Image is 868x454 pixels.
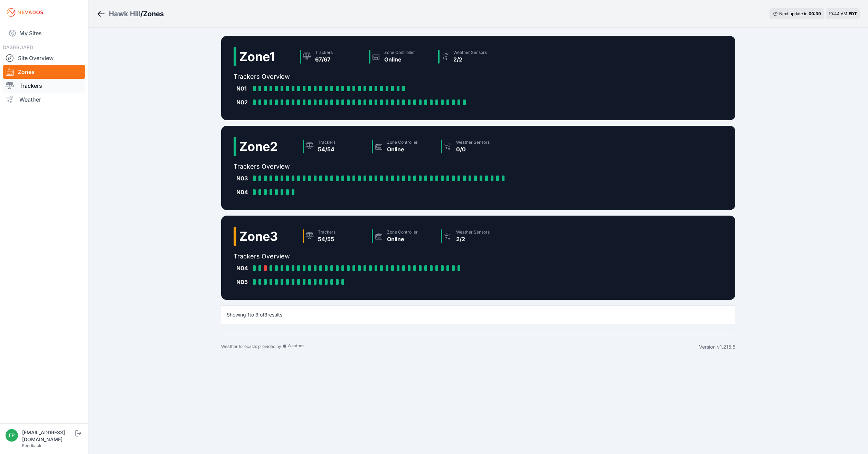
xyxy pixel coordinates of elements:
[255,312,258,318] span: 3
[236,278,250,286] div: N05
[239,229,278,243] h2: Zone 3
[315,55,333,64] div: 67/67
[453,55,487,64] div: 2/2
[809,11,821,17] div: 00 : 39
[3,79,85,93] a: Trackers
[300,137,369,156] a: Trackers54/54
[221,343,699,350] div: Weather forecasts provided by
[264,312,267,318] span: 3
[318,229,336,235] div: Trackers
[456,140,490,145] div: Weather Sensors
[438,227,507,246] a: Weather Sensors2/2
[247,312,249,318] span: 1
[384,55,415,64] div: Online
[387,140,418,145] div: Zone Controller
[3,44,33,50] span: DASHBOARD
[6,429,18,442] img: fpimentel@nexamp.com
[236,264,250,272] div: N04
[236,98,250,106] div: N02
[435,47,504,66] a: Weather Sensors2/2
[318,235,336,243] div: 54/55
[227,311,282,318] p: Showing to of results
[3,93,85,106] a: Weather
[779,11,808,16] span: Next update in
[239,50,275,64] h2: Zone 1
[438,137,507,156] a: Weather Sensors0/0
[140,9,143,19] span: /
[456,235,490,243] div: 2/2
[236,188,250,196] div: N04
[3,65,85,79] a: Zones
[3,25,85,41] a: My Sites
[6,7,44,18] img: Nevados
[234,72,504,82] h2: Trackers Overview
[22,443,41,448] a: Feedback
[318,140,336,145] div: Trackers
[297,47,366,66] a: Trackers67/67
[234,162,510,171] h2: Trackers Overview
[387,235,418,243] div: Online
[300,227,369,246] a: Trackers54/55
[387,145,418,153] div: Online
[236,174,250,182] div: N03
[239,140,278,153] h2: Zone 2
[236,84,250,93] div: N01
[109,9,140,19] a: Hawk Hill
[143,9,164,19] h3: Zones
[387,229,418,235] div: Zone Controller
[384,50,415,55] div: Zone Controller
[849,11,857,16] span: EDT
[699,343,735,350] div: Version v1.215.5
[22,429,74,443] div: [EMAIL_ADDRESS][DOMAIN_NAME]
[456,145,490,153] div: 0/0
[456,229,490,235] div: Weather Sensors
[234,252,507,261] h2: Trackers Overview
[97,5,164,23] nav: Breadcrumb
[315,50,333,55] div: Trackers
[829,11,847,16] span: 10:44 AM
[318,145,336,153] div: 54/54
[3,51,85,65] a: Site Overview
[453,50,487,55] div: Weather Sensors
